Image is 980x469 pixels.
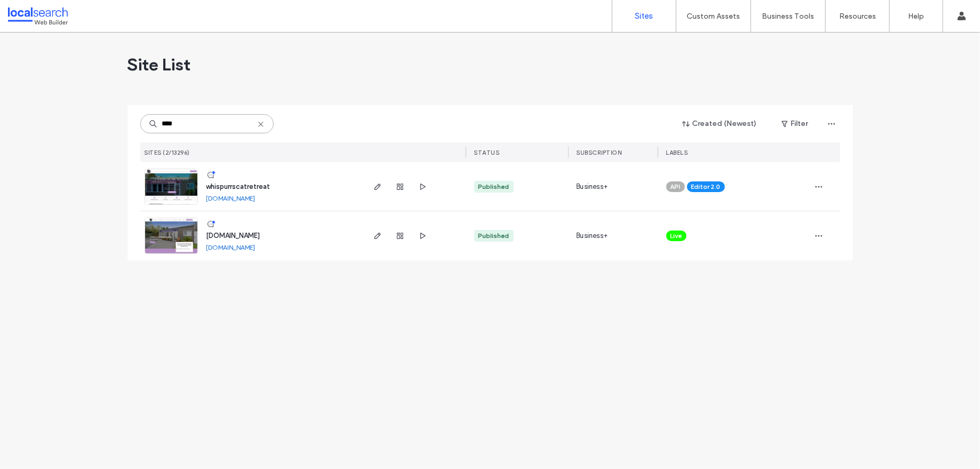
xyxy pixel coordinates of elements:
span: Help [25,7,46,17]
span: Editor 2.0 [691,182,721,192]
a: whispurrscatretreat [206,182,270,190]
span: Live [671,231,682,241]
a: [DOMAIN_NAME] [206,243,256,251]
a: [DOMAIN_NAME] [206,194,256,202]
div: Published [479,182,509,192]
div: Published [479,231,509,241]
span: Site List [128,54,191,75]
span: Business+ [577,181,608,192]
span: SITES (2/13296) [145,149,190,156]
label: Help [909,12,925,21]
label: Business Tools [762,12,815,21]
span: LABELS [666,149,688,156]
label: Custom Assets [687,12,740,21]
button: Filter [771,115,819,132]
label: Sites [635,11,654,21]
span: Business+ [577,230,608,241]
button: Created (Newest) [673,115,767,132]
span: API [671,182,681,192]
span: STATUS [474,149,500,156]
label: Resources [839,12,876,21]
a: [DOMAIN_NAME] [206,232,260,240]
span: SUBSCRIPTION [577,149,622,156]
